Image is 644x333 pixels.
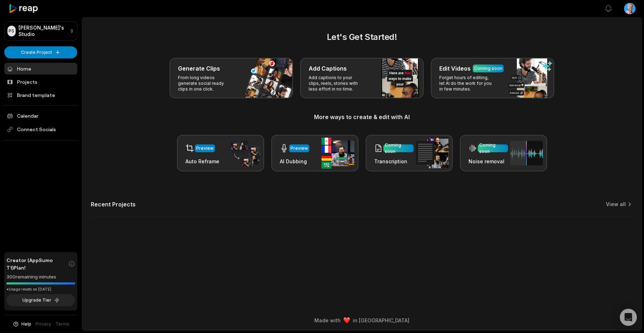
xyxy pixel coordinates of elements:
[19,25,67,37] p: [PERSON_NAME]'s Studio
[4,63,77,75] a: Home
[4,46,77,58] button: Create Project
[56,321,69,327] a: Terms
[91,113,633,121] h3: More ways to create & edit with AI
[290,145,308,152] div: Preview
[4,123,77,136] span: Connect Socials
[6,294,75,306] button: Upgrade Tier
[227,139,260,167] img: auto_reframe.png
[510,141,543,165] img: noise_removal.png
[4,76,77,88] a: Projects
[196,145,214,152] div: Preview
[385,142,412,155] div: Coming soon
[416,138,449,168] img: transcription.png
[91,201,136,208] h2: Recent Projects
[620,309,637,326] div: Open Intercom Messenger
[36,321,51,327] a: Privacy
[21,321,31,327] span: Help
[474,65,502,72] div: Coming soon
[4,89,77,101] a: Brand template
[309,75,364,92] p: Add captions to your clips, reels, stories with less effort in no time.
[321,138,354,169] img: ai_dubbing.png
[6,273,75,281] div: 300 remaining minutes
[468,158,508,165] h3: Noise removal
[7,26,16,36] div: PS
[344,317,350,324] img: heart emoji
[185,158,219,165] h3: Auto Reframe
[479,142,507,155] div: Coming soon
[178,64,220,73] h3: Generate Clips
[439,64,471,73] h3: Edit Videos
[6,256,68,271] span: Creator (AppSumo T1) Plan!
[91,31,633,43] h2: Let's Get Started!
[439,75,494,92] p: Forget hours of editing, let AI do the work for you in few minutes.
[4,110,77,122] a: Calendar
[12,321,31,327] button: Help
[6,287,75,292] div: *Usage resets on [DATE]
[89,317,635,324] div: Made with in [GEOGRAPHIC_DATA]
[374,158,414,165] h3: Transcription
[606,201,626,208] a: View all
[178,75,233,92] p: From long videos generate social ready clips in one click.
[309,64,347,73] h3: Add Captions
[280,158,309,165] h3: AI Dubbing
